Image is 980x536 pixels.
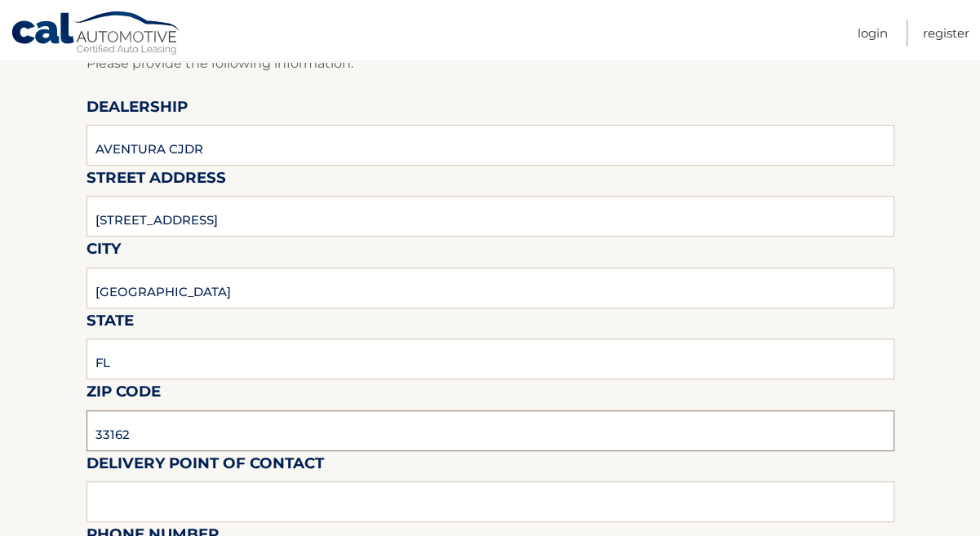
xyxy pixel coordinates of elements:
[86,451,324,481] label: Delivery Point of Contact
[86,379,161,410] label: Zip Code
[86,308,134,339] label: State
[86,52,894,75] p: Please provide the following information.
[86,237,121,267] label: City
[86,166,226,196] label: Street Address
[858,20,888,47] a: Login
[923,20,969,47] a: Register
[86,95,188,125] label: Dealership
[11,11,182,58] a: Cal Automotive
